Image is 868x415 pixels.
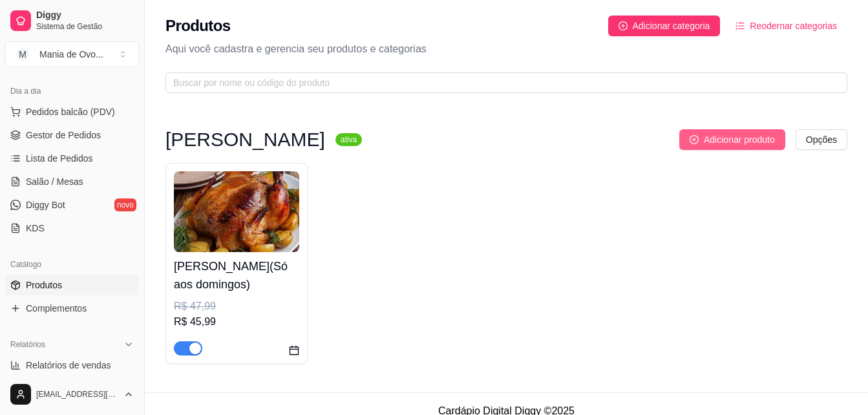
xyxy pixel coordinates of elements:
[806,133,837,147] span: Opções
[5,275,139,295] a: Produtos
[36,21,134,32] span: Sistema de Gestão
[725,16,847,36] button: Reodernar categorias
[174,171,299,252] img: product-image
[5,81,139,101] div: Dia a dia
[5,125,139,145] a: Gestor de Pedidos
[335,133,362,146] sup: ativa
[39,48,103,61] div: Mania de Ovo ...
[5,379,139,410] button: [EMAIL_ADDRESS][DOMAIN_NAME]
[5,298,139,319] a: Complementos
[36,389,118,399] span: [EMAIL_ADDRESS][DOMAIN_NAME]
[704,133,775,147] span: Adicionar produto
[26,302,87,315] span: Complementos
[5,171,139,192] a: Salão / Mesas
[174,257,299,293] h4: [PERSON_NAME](Só aos domingos)
[26,152,93,165] span: Lista de Pedidos
[5,355,139,376] a: Relatórios de vendas
[5,5,139,36] a: DiggySistema de Gestão
[633,19,710,33] span: Adicionar categoria
[5,195,139,215] a: Diggy Botnovo
[26,175,83,188] span: Salão / Mesas
[16,48,29,61] span: M
[750,19,837,33] span: Reodernar categorias
[36,10,134,21] span: Diggy
[796,129,847,150] button: Opções
[165,132,325,147] h3: [PERSON_NAME]
[26,222,45,235] span: KDS
[289,345,299,356] span: calendar
[165,41,847,57] p: Aqui você cadastra e gerencia seu produtos e categorias
[5,101,139,122] button: Pedidos balcão (PDV)
[5,218,139,239] a: KDS
[10,339,45,350] span: Relatórios
[619,21,628,30] span: plus-circle
[174,314,299,330] div: R$ 45,99
[26,198,65,211] span: Diggy Bot
[165,16,231,36] h2: Produtos
[736,21,745,30] span: ordered-list
[5,254,139,275] div: Catálogo
[26,279,62,292] span: Produtos
[174,299,299,314] div: R$ 47,99
[5,41,139,67] button: Select a team
[26,359,111,372] span: Relatórios de vendas
[5,148,139,169] a: Lista de Pedidos
[679,129,785,150] button: Adicionar produto
[26,105,115,118] span: Pedidos balcão (PDV)
[608,16,721,36] button: Adicionar categoria
[690,135,699,144] span: plus-circle
[173,76,829,90] input: Buscar por nome ou código do produto
[26,129,101,142] span: Gestor de Pedidos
